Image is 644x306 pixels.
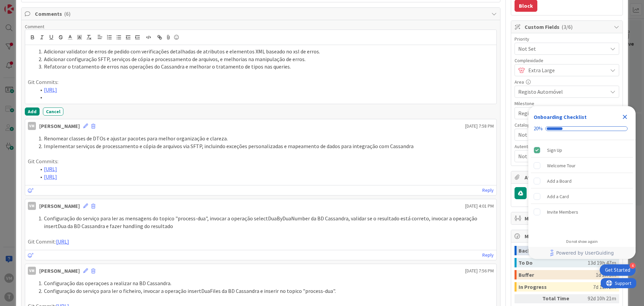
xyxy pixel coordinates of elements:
div: Add a Card [547,192,569,201]
div: Autenticação Externa [515,144,619,149]
li: Adicionar validator de erros de pedido com verificações detalhadas de atributos e elementos XML b... [36,48,494,55]
div: Checklist progress: 20% [534,126,630,132]
li: Adicionar configuração SFTP, serviços de cópia e processamento de arquivos, e melhorias na manipu... [36,55,494,63]
div: [PERSON_NAME] [39,202,80,210]
div: Add a Board [547,177,572,185]
span: Extra Large [528,65,604,75]
a: Powered by UserGuiding [532,247,632,259]
a: Reply [482,186,494,194]
div: Priority [515,37,619,41]
div: Add a Card is incomplete. [531,189,633,204]
span: Not Set [518,130,604,139]
span: Support [14,1,31,9]
span: Powered by UserGuiding [556,249,614,257]
li: Implementar serviços de processamento e cópia de arquivos via SFTP, incluindo exceções personaliz... [36,142,494,150]
div: Open Get Started checklist, remaining modules: 4 [600,264,636,276]
div: 7d 12h 2m [593,282,616,292]
div: Checklist Container [528,106,636,259]
div: 4 [630,263,636,269]
span: ( 6 ) [64,10,70,17]
span: [DATE] 7:58 PM [465,123,494,130]
div: Close Checklist [620,112,630,122]
div: 20% [534,126,543,132]
div: VM [28,267,36,275]
a: [URL] [44,86,57,93]
li: Refatorar o tratamento de erros nas operações do Cassandra e melhorar o tratamento de tipos nas q... [36,63,494,71]
div: Backlog [519,246,597,255]
div: Invite Members [547,208,578,216]
p: Git Commits: [28,78,494,86]
span: Metrics [525,232,610,240]
div: Onboarding Checklist [534,113,587,121]
div: VM [28,202,36,210]
div: [PERSON_NAME] [39,122,80,130]
a: [URL] [44,173,57,180]
span: Custom Fields [525,23,610,31]
button: Add [25,107,40,116]
div: Invite Members is incomplete. [531,205,633,219]
span: Attachments [525,173,610,181]
div: Catalogo Aplicações [515,123,619,127]
span: Mirrors [525,214,610,222]
span: [DATE] 7:56 PM [465,267,494,274]
div: Checklist items [528,140,636,234]
div: Sign Up is complete. [531,143,633,158]
div: Get Started [605,267,630,273]
div: Add a Board is incomplete. [531,174,633,188]
div: 13d 19h 47m [588,258,616,267]
li: Configuração do serviço para ler o ficheiro, invocar a operação insertDuaFiles da BD Cassandra e ... [36,287,494,295]
span: Registos [518,108,604,118]
div: [PERSON_NAME] [39,267,80,275]
span: ( 3/6 ) [561,24,573,30]
div: To Do [519,258,588,267]
a: Reply [482,251,494,259]
div: Welcome Tour [547,162,576,170]
div: Footer [528,247,636,259]
div: 1d 2h 3m [596,270,616,279]
div: Area [515,80,619,84]
div: Do not show again [566,239,598,244]
div: Buffer [519,270,596,279]
a: [URL] [44,166,57,172]
li: Configuração das operaçoes a realizar na BD Cassandra. [36,279,494,287]
div: Milestone [515,101,619,106]
div: Total Time [542,294,579,303]
div: In Progress [519,282,593,292]
div: VM [28,122,36,130]
span: Not Set [518,151,604,161]
span: [DATE] 4:01 PM [465,203,494,210]
span: Comment [25,24,44,30]
div: Complexidade [515,58,619,63]
div: 92d 10h 21m [582,294,616,303]
button: Cancel [43,107,63,116]
li: Configuração do serviço para ler as mensagens do topico "process-dua", invocar a operação selectD... [36,215,494,230]
p: Git Commits: [28,158,494,165]
div: Sign Up [547,146,562,154]
p: Git Commit: [28,238,494,246]
span: Registo Automóvel [518,87,604,96]
span: Not Set [518,44,604,53]
span: Comments [35,10,488,18]
a: [URL] [56,238,69,245]
li: Renomear classes de DTOs e ajustar pacotes para melhor organização e clareza. [36,135,494,142]
div: Welcome Tour is incomplete. [531,158,633,173]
